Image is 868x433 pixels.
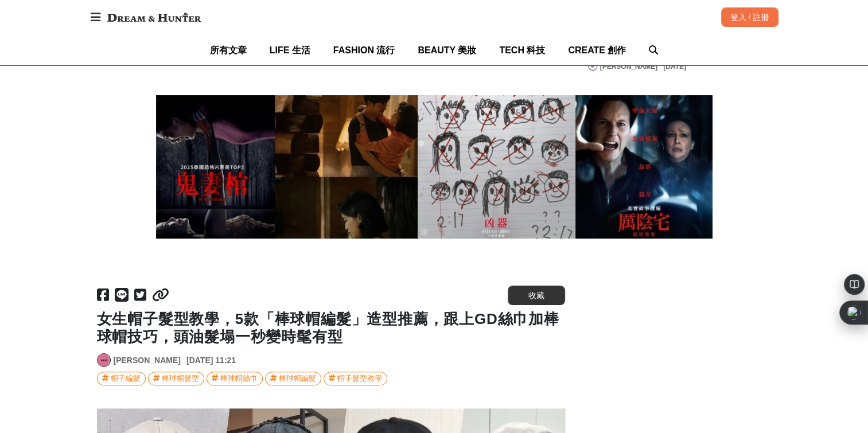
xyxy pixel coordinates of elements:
h1: 女生帽子髮型教學，5款「棒球帽編髮」造型推薦，跟上GD絲巾加棒球帽技巧，頭油髮塌一秒變時髦有型 [97,310,565,346]
a: Avatar [588,61,597,71]
div: 帽子髮型教學 [337,372,382,385]
div: 登入 / 註冊 [721,7,779,27]
img: Avatar [98,354,110,366]
div: 棒球帽絲巾 [220,372,258,385]
a: 帽子髮型教學 [324,372,387,385]
div: 帽子編髮 [111,372,141,385]
a: BEAUTY 美妝 [418,35,476,65]
a: 棒球帽絲巾 [207,372,263,385]
a: 帽子編髮 [97,372,146,385]
span: BEAUTY 美妝 [418,45,476,55]
div: 棒球帽髮型 [162,372,199,385]
div: [DATE] 11:21 [186,354,236,366]
img: 2025恐怖片推薦：最新泰國、越南、歐美、台灣驚悚、鬼片電影一覽！膽小者慎入！ [156,95,713,239]
a: Avatar [97,353,111,367]
div: [DATE] [663,61,686,72]
img: Avatar [589,62,597,70]
img: Dream & Hunter [102,7,207,28]
a: 所有文章 [210,35,247,65]
span: FASHION 流行 [333,45,395,55]
button: 收藏 [508,286,565,305]
a: [PERSON_NAME] [600,61,658,72]
span: TECH 科技 [499,45,545,55]
a: [PERSON_NAME] [114,354,181,366]
a: CREATE 創作 [568,35,626,65]
div: 棒球帽編髮 [279,372,316,385]
span: 所有文章 [210,45,247,55]
a: 棒球帽髮型 [148,372,204,385]
a: FASHION 流行 [333,35,395,65]
a: TECH 科技 [499,35,545,65]
a: 棒球帽編髮 [265,372,321,385]
a: LIFE 生活 [270,35,310,65]
span: LIFE 生活 [270,45,310,55]
span: CREATE 創作 [568,45,626,55]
